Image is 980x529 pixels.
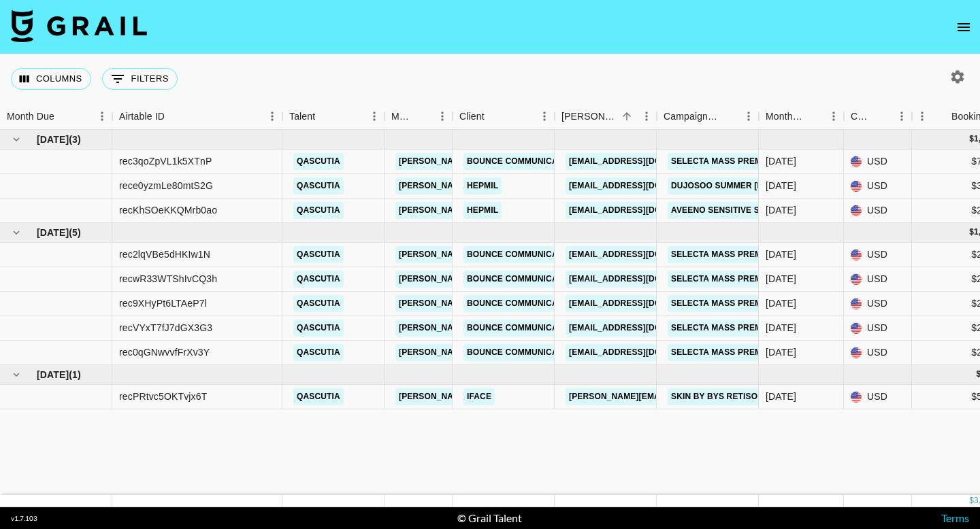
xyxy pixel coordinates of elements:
a: [EMAIL_ADDRESS][DOMAIN_NAME] [566,344,718,361]
div: Jul '25 [766,272,796,286]
div: Manager [391,103,413,130]
div: Currency [844,103,912,130]
a: qascutia [293,320,344,337]
img: Grail Talent [11,10,147,42]
button: Menu [364,106,385,126]
div: Jul '25 [766,321,796,335]
a: Selecta Mass Premium [668,153,781,170]
button: Menu [534,106,555,126]
a: [PERSON_NAME][EMAIL_ADDRESS][PERSON_NAME][DOMAIN_NAME] [395,202,687,219]
div: USD [844,292,912,316]
div: recVYxT7fJ7dGX3G3 [119,321,212,335]
div: Jul '25 [766,345,796,359]
button: open drawer [950,14,977,41]
span: ( 1 ) [69,368,81,381]
button: Menu [262,106,282,126]
div: USD [844,267,912,292]
div: v 1.7.103 [11,514,37,523]
button: Menu [92,106,112,126]
button: Sort [165,107,184,126]
a: Selecta Mass Premium [668,320,781,337]
a: Terms [941,511,969,524]
button: hide children [7,365,26,384]
a: qascutia [293,295,344,312]
button: Menu [636,106,657,126]
button: Sort [413,107,432,126]
a: Bounce Communications [463,271,586,288]
a: Hepmil [463,177,502,194]
button: Menu [823,106,844,126]
a: DUJOSOO Summer [DATE] [668,177,785,194]
div: USD [844,150,912,174]
div: rec3qoZpVL1k5XTnP [119,154,212,168]
a: [EMAIL_ADDRESS][DOMAIN_NAME] [566,295,718,312]
div: rec2lqVBe5dHKIw1N [119,248,210,261]
a: [PERSON_NAME][EMAIL_ADDRESS][PERSON_NAME][DOMAIN_NAME] [395,344,687,361]
div: USD [844,385,912,409]
a: [EMAIL_ADDRESS][DOMAIN_NAME] [566,177,718,194]
a: [PERSON_NAME][EMAIL_ADDRESS][PERSON_NAME][DOMAIN_NAME] [395,153,687,170]
div: © Grail Talent [457,511,522,525]
div: Client [453,103,555,130]
div: Booker [555,103,657,130]
a: Selecta Mass Premium [668,271,781,288]
a: [PERSON_NAME][EMAIL_ADDRESS][PERSON_NAME][DOMAIN_NAME] [395,246,687,263]
div: USD [844,199,912,223]
a: Bounce Communications [463,246,586,263]
a: Bounce Communications [463,320,586,337]
div: Currency [851,103,872,130]
a: Aveeno Sensitive Skin Stories Campaign #SensitiveWontStopUs [668,202,973,219]
div: Campaign (Type) [657,103,759,130]
a: Bounce Communications [463,153,586,170]
button: Sort [54,107,73,126]
a: [EMAIL_ADDRESS][DOMAIN_NAME] [566,271,718,288]
a: Hepmil [463,202,502,219]
a: [PERSON_NAME][EMAIL_ADDRESS][PERSON_NAME][DOMAIN_NAME] [395,295,687,312]
button: Sort [617,107,636,126]
a: [EMAIL_ADDRESS][DOMAIN_NAME] [566,246,718,263]
a: [EMAIL_ADDRESS][DOMAIN_NAME] [566,153,718,170]
div: rece0yzmLe80mtS2G [119,179,213,192]
button: Sort [932,107,951,126]
span: [DATE] [37,226,69,239]
div: [PERSON_NAME] [561,103,617,130]
div: Talent [289,103,315,130]
span: ( 5 ) [69,226,81,239]
div: Manager [385,103,453,130]
button: Select columns [11,68,91,90]
div: USD [844,243,912,267]
div: Aug '25 [766,390,796,403]
a: qascutia [293,246,344,263]
a: Selecta Mass Premium [668,344,781,361]
button: Sort [485,107,504,126]
div: Airtable ID [119,103,165,130]
a: [EMAIL_ADDRESS][DOMAIN_NAME] [566,202,718,219]
a: Bounce Communications [463,344,586,361]
div: recPRtvc5OKTvjx6T [119,390,207,403]
a: qascutia [293,202,344,219]
div: Airtable ID [112,103,282,130]
div: rec9XHyPt6LTAeP7l [119,296,207,310]
div: May '25 [766,154,796,168]
div: Month Due [7,103,54,130]
button: Sort [804,107,823,126]
button: Sort [315,107,334,126]
button: Menu [432,106,453,126]
a: [PERSON_NAME][EMAIL_ADDRESS][PERSON_NAME][DOMAIN_NAME] [395,320,687,337]
div: Campaign (Type) [664,103,719,130]
a: qascutia [293,271,344,288]
button: Menu [892,106,912,126]
span: [DATE] [37,133,69,146]
span: [DATE] [37,368,69,381]
a: iFace [463,388,495,405]
a: qascutia [293,344,344,361]
div: $ [969,133,974,145]
div: Month Due [766,103,804,130]
button: Sort [719,107,738,126]
div: USD [844,316,912,341]
div: USD [844,174,912,199]
div: USD [844,341,912,365]
span: ( 3 ) [69,133,81,146]
button: hide children [7,223,26,242]
a: qascutia [293,153,344,170]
